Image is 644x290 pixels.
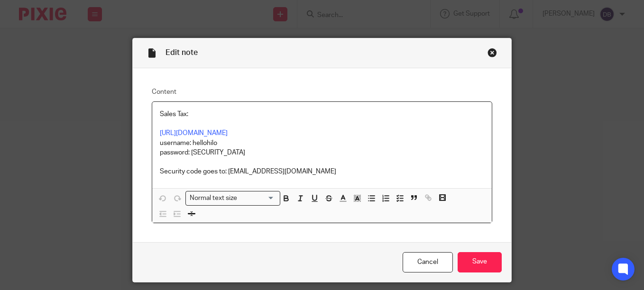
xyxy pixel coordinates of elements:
p: password: [SECURITY_DATA] [160,148,484,157]
div: Search for option [185,191,280,206]
a: Cancel [403,252,453,272]
label: Content [152,87,492,97]
a: [URL][DOMAIN_NAME] [160,130,228,136]
span: Normal text size [188,193,239,203]
div: Close this dialog window [488,48,497,57]
p: Sales Tax: [160,109,484,119]
p: Security code goes to: [EMAIL_ADDRESS][DOMAIN_NAME] [160,167,484,176]
input: Save [458,252,502,272]
p: username: hellohilo [160,138,484,148]
span: Edit note [166,49,198,56]
input: Search for option [240,193,275,203]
